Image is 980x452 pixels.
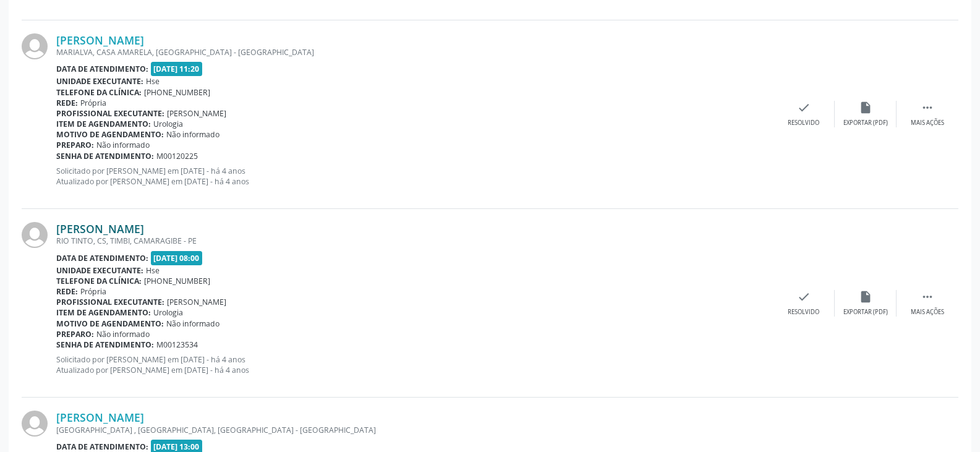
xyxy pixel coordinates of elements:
[56,329,94,339] b: Preparo:
[56,276,142,286] b: Telefone da clínica:
[56,425,773,435] div: [GEOGRAPHIC_DATA] , [GEOGRAPHIC_DATA], [GEOGRAPHIC_DATA] - [GEOGRAPHIC_DATA]
[153,119,183,129] span: Urologia
[56,98,78,108] b: Rede:
[56,253,148,263] b: Data de atendimento:
[167,108,226,119] span: [PERSON_NAME]
[96,140,150,150] span: Não informado
[56,47,773,58] div: MARIALVA, CASA AMARELA, [GEOGRAPHIC_DATA] - [GEOGRAPHIC_DATA]
[56,411,144,424] a: [PERSON_NAME]
[843,119,888,127] div: Exportar (PDF)
[911,119,944,127] div: Mais ações
[56,119,151,129] b: Item de agendamento:
[56,318,164,329] b: Motivo de agendamento:
[56,108,164,119] b: Profissional executante:
[166,129,219,140] span: Não informado
[166,318,219,329] span: Não informado
[859,101,872,114] i: insert_drive_file
[151,62,203,76] span: [DATE] 11:20
[56,76,143,87] b: Unidade executante:
[921,101,934,114] i: 
[56,265,143,276] b: Unidade executante:
[56,87,142,98] b: Telefone da clínica:
[56,222,144,236] a: [PERSON_NAME]
[788,119,819,127] div: Resolvido
[56,354,773,375] p: Solicitado por [PERSON_NAME] em [DATE] - há 4 anos Atualizado por [PERSON_NAME] em [DATE] - há 4 ...
[151,251,203,265] span: [DATE] 08:00
[146,265,160,276] span: Hse
[146,76,160,87] span: Hse
[56,33,144,47] a: [PERSON_NAME]
[144,87,210,98] span: [PHONE_NUMBER]
[921,290,934,304] i: 
[22,33,48,59] img: img
[797,101,811,114] i: check
[56,441,148,452] b: Data de atendimento:
[22,411,48,437] img: img
[80,286,106,297] span: Própria
[96,329,150,339] span: Não informado
[843,308,888,317] div: Exportar (PDF)
[156,151,198,161] span: M00120225
[56,307,151,318] b: Item de agendamento:
[911,308,944,317] div: Mais ações
[144,276,210,286] span: [PHONE_NUMBER]
[859,290,872,304] i: insert_drive_file
[797,290,811,304] i: check
[22,222,48,248] img: img
[788,308,819,317] div: Resolvido
[56,129,164,140] b: Motivo de agendamento:
[80,98,106,108] span: Própria
[56,64,148,74] b: Data de atendimento:
[56,166,773,187] p: Solicitado por [PERSON_NAME] em [DATE] - há 4 anos Atualizado por [PERSON_NAME] em [DATE] - há 4 ...
[153,307,183,318] span: Urologia
[56,297,164,307] b: Profissional executante:
[56,236,773,246] div: RIO TINTO, CS, TIMBI, CAMARAGIBE - PE
[56,286,78,297] b: Rede:
[156,339,198,350] span: M00123534
[56,151,154,161] b: Senha de atendimento:
[56,339,154,350] b: Senha de atendimento:
[56,140,94,150] b: Preparo:
[167,297,226,307] span: [PERSON_NAME]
